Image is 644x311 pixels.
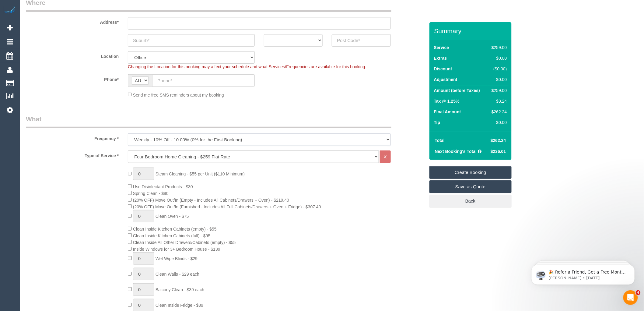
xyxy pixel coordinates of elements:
label: Adjustment [434,76,457,83]
a: Back [429,195,512,207]
span: Use Disinfectant Products - $30 [133,184,193,189]
div: ($0.00) [489,66,507,72]
span: (20% OFF) Move Out/In (Furnished - Includes All Full Cabinets/Drawers + Oven + Fridge) - $307.40 [133,204,321,209]
label: Frequency * [21,133,123,142]
label: Phone* [21,74,123,83]
span: Spring Clean - $80 [133,191,169,196]
div: $3.24 [489,98,507,104]
span: Clean Inside Kitchen Cabinets (empty) - $55 [133,227,217,231]
span: 4 [636,290,641,295]
label: Tip [434,119,440,125]
a: Save as Quote [429,180,512,193]
label: Location [21,51,123,59]
img: Automaid Logo [4,6,16,15]
span: Wet Wipe Blinds - $29 [156,256,198,261]
span: Clean Inside All Other Drawers/Cabinets (empty) - $55 [133,240,236,245]
label: Extras [434,55,447,61]
label: Final Amount [434,109,461,115]
a: Create Booking [429,166,512,179]
span: Inside Windows for 3+ Bedroom House - $139 [133,247,220,252]
label: Amount (before Taxes) [434,87,480,94]
strong: Next Booking's Total [435,149,477,154]
label: Type of Service * [21,150,123,159]
legend: What [26,115,391,128]
input: Phone* [152,74,255,87]
span: Clean Oven - $75 [156,214,189,219]
h3: Summary [434,27,509,34]
iframe: Intercom live chat [623,290,638,305]
label: Tax @ 1.25% [434,98,460,104]
div: $0.00 [489,76,507,83]
span: Steam Cleaning - $55 per Unit ($110 Minimum) [156,171,245,176]
label: Address* [21,17,123,25]
input: Suburb* [128,34,255,47]
input: Post Code* [332,34,390,47]
strong: Total [435,138,445,143]
div: $0.00 [489,119,507,125]
span: Balcony Clean - $39 each [156,287,204,292]
span: Clean Walls - $29 each [156,272,199,277]
span: $262.24 [491,138,506,143]
div: $259.00 [489,87,507,94]
span: Changing the Location for this booking may affect your schedule and what Services/Frequencies are... [128,64,366,69]
div: $262.24 [489,109,507,115]
span: $236.01 [491,149,506,154]
span: Send me free SMS reminders about my booking [133,92,224,97]
label: Discount [434,66,452,72]
span: Clean Inside Fridge - $39 [156,303,203,308]
div: $0.00 [489,55,507,61]
div: $259.00 [489,44,507,51]
span: (20% OFF) Move Out/In (Empty - Includes All Cabinets/Drawers + Oven) - $219.40 [133,198,289,203]
label: Service [434,44,449,51]
span: Clean Inside Kitchen Cabinets (full) - $95 [133,233,210,238]
iframe: Intercom notifications message [522,252,644,295]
